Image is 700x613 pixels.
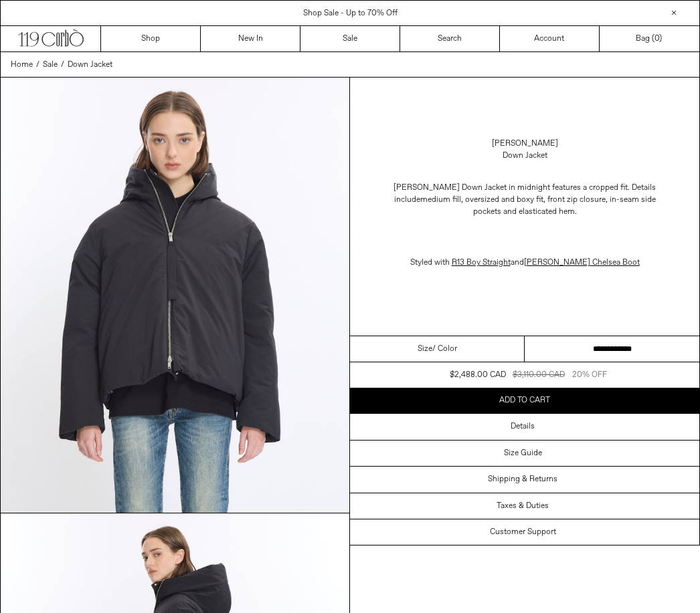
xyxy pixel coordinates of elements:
span: Down Jacket [68,59,112,70]
h3: Taxes & Duties [497,501,549,511]
span: Home [11,59,33,70]
span: / Color [432,343,457,355]
a: Shop Sale - Up to 70% Off [303,8,398,19]
div: 20% OFF [572,369,607,381]
h3: Customer Support [490,527,556,537]
img: Corbo-2024-11-0121426_1800x1800.jpg [1,78,349,513]
span: R13 Boy Straight [452,257,511,268]
h3: Details [511,422,535,431]
span: Add to cart [499,395,550,406]
span: ) [654,33,662,45]
a: Account [500,26,600,51]
div: Down Jacket [503,150,547,162]
a: Sale [43,59,58,71]
a: Sale [300,26,400,51]
a: Home [11,59,33,71]
button: Add to cart [350,388,699,413]
a: Shop [101,26,201,51]
h3: Shipping & Returns [488,475,557,484]
span: Size [418,343,432,355]
a: New In [201,26,300,51]
p: [PERSON_NAME] Down Jacket in midnight features a cropped fit. Details include medium fill, oversi... [391,175,659,225]
h3: Size Guide [504,449,542,458]
div: $2,488.00 CAD [450,369,506,381]
a: [PERSON_NAME] Chelsea Boot [524,257,640,268]
a: Down Jacket [68,59,112,71]
span: / [36,59,39,71]
span: 0 [654,33,659,44]
a: R13 Boy Straight [450,257,511,268]
div: $3,110.00 CAD [513,369,565,381]
a: [PERSON_NAME] [492,138,558,150]
span: Sale [43,59,58,70]
a: Search [400,26,500,51]
span: Styled with and [410,257,640,268]
span: / [61,59,64,71]
a: Bag () [600,26,699,51]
